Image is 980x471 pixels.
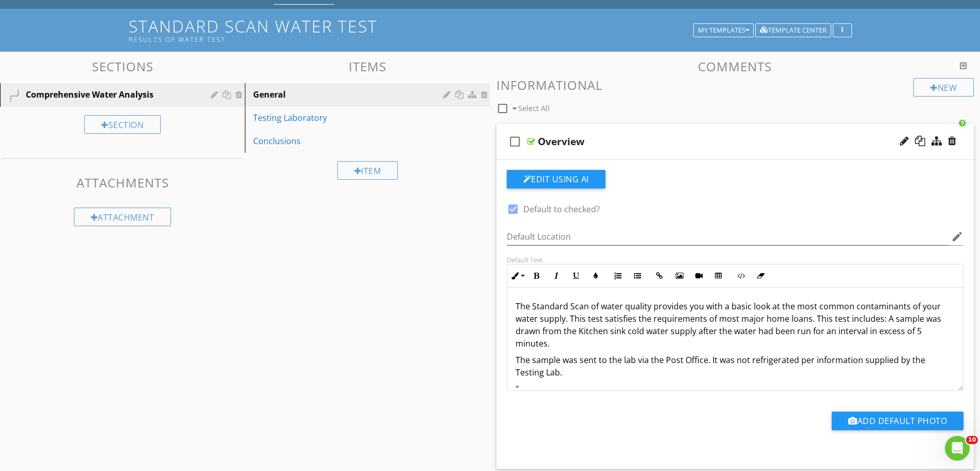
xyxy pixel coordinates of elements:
i: check_box_outline_blank [507,129,523,154]
div: Attachment [74,208,172,226]
button: My Templates [693,23,754,38]
button: Code View [731,266,751,286]
a: Template Center [755,25,831,34]
button: Unordered List [628,266,647,286]
div: Template Center [760,27,827,34]
div: Default Text [507,256,964,264]
div: General [253,88,446,101]
button: Bold (Ctrl+B) [527,266,547,286]
button: Insert Link (Ctrl+K) [650,266,670,286]
p: The Standard Scan of water quality provides you with a basic look at the most common contaminants... [516,300,955,350]
div: Overview [538,135,584,148]
input: Default Location [507,228,950,245]
button: Insert Image (Ctrl+P) [670,266,689,286]
div: New [913,78,974,97]
i: edit [951,230,963,243]
button: Inline Style [507,266,527,286]
button: Add Default Photo [832,412,963,430]
label: Default to checked? [523,204,600,214]
p: " [516,383,955,395]
button: Template Center [755,23,831,38]
span: 10 [966,436,978,444]
div: Results of Water Test [129,35,697,43]
p: The sample was sent to the lab via the Post Office. It was not refrigerated per information suppl... [516,354,955,379]
div: Item [337,161,398,180]
button: Insert Table [709,266,728,286]
h1: Standard Scan Water Test [129,17,852,43]
button: Clear Formatting [751,266,770,286]
iframe: Intercom live chat [945,436,970,461]
button: Edit Using AI [507,170,605,189]
h3: Items [245,59,490,73]
div: Comprehensive Water Analysis [26,88,196,101]
span: Select All [518,103,550,113]
div: Conclusions [253,135,446,147]
button: Underline (Ctrl+U) [566,266,586,286]
div: Section [84,115,161,134]
div: My Templates [698,27,749,34]
h3: Informational [496,78,974,92]
div: Testing Laboratory [253,112,446,124]
button: Insert Video [689,266,709,286]
h3: Comments [496,59,974,73]
button: Ordered List [608,266,628,286]
button: Colors [586,266,605,286]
